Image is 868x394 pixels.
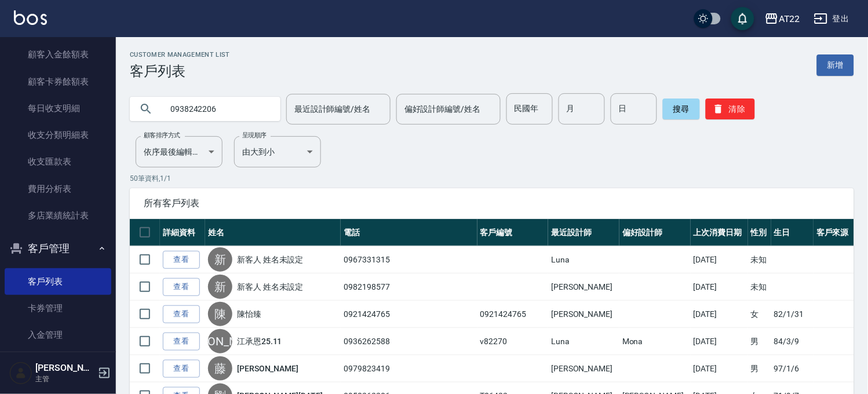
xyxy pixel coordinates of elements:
a: 新客人 姓名未設定 [237,281,304,293]
button: 搜尋 [663,99,700,119]
a: 顧客卡券餘額表 [5,68,111,95]
th: 生日 [771,219,814,246]
td: Luna [548,328,619,355]
td: 男 [748,328,771,355]
td: 0979823419 [341,355,477,382]
td: 未知 [748,246,771,273]
td: 84/3/9 [771,328,814,355]
td: [DATE] [691,246,748,273]
a: 入金管理 [5,322,111,348]
td: [DATE] [691,273,748,301]
td: [PERSON_NAME] [548,301,619,328]
th: 上次消費日期 [691,219,748,246]
h3: 客戶列表 [130,63,230,79]
h5: [PERSON_NAME] [35,362,94,374]
span: 所有客戶列表 [144,198,840,209]
label: 顧客排序方式 [144,131,180,140]
td: [DATE] [691,301,748,328]
a: 江承恩25.11 [237,335,282,347]
div: 陳 [208,302,232,326]
th: 性別 [748,219,771,246]
div: 藤 [208,356,232,381]
th: 最近設計師 [548,219,619,246]
p: 主管 [35,374,94,384]
a: 費用分析表 [5,176,111,202]
div: [PERSON_NAME] [208,329,232,353]
img: Person [9,362,32,385]
div: 新 [208,247,232,272]
th: 姓名 [205,219,341,246]
td: 0936262588 [341,328,477,355]
button: 登出 [809,8,854,30]
th: 電話 [341,219,477,246]
a: 查看 [163,251,200,269]
a: 每日收支明細 [5,95,111,122]
div: 由大到小 [234,136,321,167]
td: [PERSON_NAME] [548,273,619,301]
img: Logo [14,10,47,25]
td: 女 [748,301,771,328]
th: 客戶編號 [477,219,549,246]
a: 查看 [163,360,200,378]
td: v82270 [477,328,549,355]
td: 0982198577 [341,273,477,301]
h2: Customer Management List [130,51,230,59]
td: 0921424765 [341,301,477,328]
a: 新增 [817,54,854,76]
a: 查看 [163,333,200,351]
a: 查看 [163,278,200,296]
td: 未知 [748,273,771,301]
input: 搜尋關鍵字 [162,93,271,125]
a: [PERSON_NAME] [237,363,298,374]
a: 陳怡臻 [237,308,261,320]
th: 偏好設計師 [619,219,691,246]
label: 呈現順序 [242,131,267,140]
a: 客戶列表 [5,268,111,295]
td: [DATE] [691,355,748,382]
button: 客戶管理 [5,234,111,264]
td: 男 [748,355,771,382]
button: 清除 [706,99,755,119]
a: 查看 [163,305,200,323]
td: 0967331315 [341,246,477,273]
td: 82/1/31 [771,301,814,328]
a: 顧客入金餘額表 [5,41,111,68]
a: 收支分類明細表 [5,122,111,148]
button: save [731,7,754,30]
a: 收支匯款表 [5,148,111,175]
a: 多店業績統計表 [5,202,111,229]
td: 97/1/6 [771,355,814,382]
button: AT22 [760,7,805,31]
td: [PERSON_NAME] [548,355,619,382]
a: 新客人 姓名未設定 [237,254,304,265]
td: Mona [619,328,691,355]
p: 50 筆資料, 1 / 1 [130,173,854,184]
div: 依序最後編輯時間 [136,136,223,167]
div: 新 [208,275,232,299]
td: Luna [548,246,619,273]
td: [DATE] [691,328,748,355]
th: 客戶來源 [814,219,854,246]
a: 卡券管理 [5,295,111,322]
div: AT22 [779,12,800,26]
th: 詳細資料 [160,219,205,246]
td: 0921424765 [477,301,549,328]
